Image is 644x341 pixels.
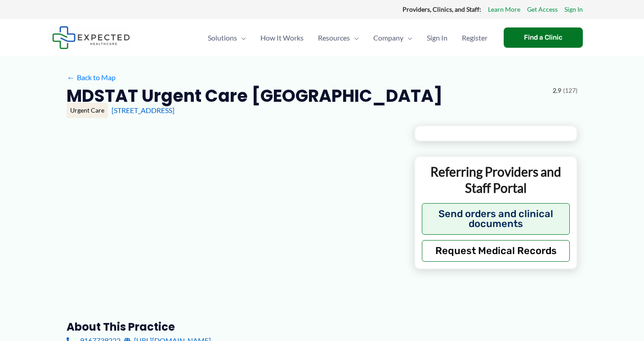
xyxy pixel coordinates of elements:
[112,106,174,114] a: [STREET_ADDRESS]
[504,27,583,48] a: Find a Clinic
[253,22,311,54] a: How It Works
[67,73,75,82] span: ←
[420,22,455,54] a: Sign In
[260,22,304,54] span: How It Works
[311,22,366,54] a: ResourcesMenu Toggle
[366,22,420,54] a: CompanyMenu Toggle
[52,26,130,49] img: Expected Healthcare Logo - side, dark font, small
[67,103,108,118] div: Urgent Care
[422,203,570,235] button: Send orders and clinical documents
[422,164,570,196] p: Referring Providers and Staff Portal
[403,22,412,54] span: Menu Toggle
[488,4,520,15] a: Learn More
[67,320,400,334] h3: About this practice
[527,4,558,15] a: Get Access
[201,22,495,54] nav: Primary Site Navigation
[462,22,487,54] span: Register
[373,22,403,54] span: Company
[564,4,583,15] a: Sign In
[67,85,443,107] h2: MDSTAT Urgent Care [GEOGRAPHIC_DATA]
[237,22,246,54] span: Menu Toggle
[201,22,253,54] a: SolutionsMenu Toggle
[350,22,359,54] span: Menu Toggle
[67,71,116,84] a: ←Back to Map
[318,22,350,54] span: Resources
[563,85,577,96] span: (127)
[402,5,481,13] strong: Providers, Clinics, and Staff:
[422,240,570,262] button: Request Medical Records
[553,85,561,96] span: 2.9
[427,22,447,54] span: Sign In
[455,22,495,54] a: Register
[208,22,237,54] span: Solutions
